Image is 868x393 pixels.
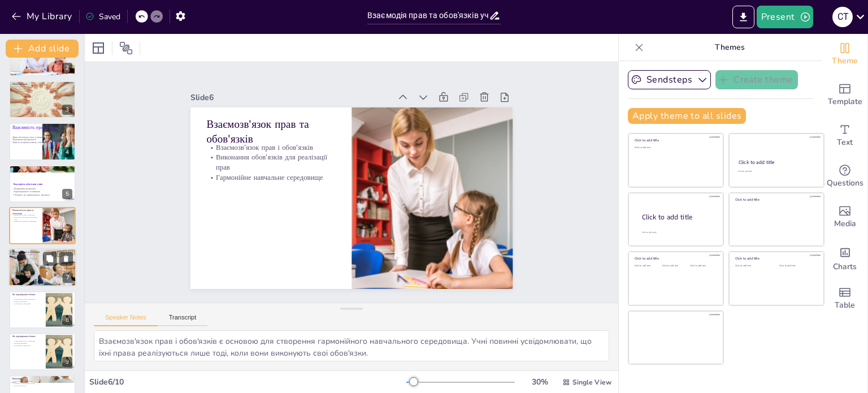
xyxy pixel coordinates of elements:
[12,221,39,223] p: Гармонійне навчальне середовище
[822,237,867,278] div: Add charts and graphs
[62,357,72,367] div: 9
[11,141,53,144] p: Права як інструмент розвитку особистості
[12,256,73,258] p: Вибір факультативів
[62,315,72,325] div: 8
[206,152,335,172] p: Виконання обов'язків для реалізації прав
[12,125,57,131] span: Важливість прав учнів
[206,172,335,183] p: Гармонійне навчальне середовище
[828,96,862,108] span: Template
[89,39,107,57] div: Layout
[12,85,72,88] p: Виконання статуту школи
[822,278,867,319] div: Add a table
[367,7,489,24] input: Insert title
[206,116,335,146] p: Взаємозв'язок прав та обов'язків
[12,88,72,90] p: Оволодіння знаннями
[642,231,713,234] div: Click to add body
[635,256,715,261] div: Click to add title
[119,41,133,55] span: Position
[9,165,76,202] div: 5
[12,258,73,260] p: Баланс між правами та обов'язками
[822,197,867,237] div: Add images, graphics, shapes or video
[833,261,857,273] span: Charts
[12,298,42,300] p: Усвідомлення прав та обов'язків
[832,6,853,28] button: С Т
[9,291,76,329] div: 8
[89,377,406,387] div: Slide 6 / 10
[12,384,72,386] p: Баланс для успіху
[12,253,73,256] p: Приклад об'єктивної оцінки
[735,265,771,267] div: Click to add text
[94,314,158,326] button: Speaker Notes
[12,382,72,385] p: Гармонія у навчальному процесі
[206,142,335,153] p: Взаємозв'язок прав і обов'язків
[642,212,714,222] div: Click to add title
[635,138,715,142] div: Click to add title
[11,187,67,190] p: Формування дисципліни
[648,34,811,61] p: Themes
[12,377,72,381] p: Висновки
[11,139,53,141] p: Формування відповідальності
[12,340,42,343] p: Усвідомлення прав та обов'язків
[835,299,855,312] span: Table
[158,314,208,326] button: Transcript
[59,252,73,266] button: Delete Slide
[62,231,72,241] div: 6
[12,303,42,305] p: Спілкування з вчителями
[190,92,391,103] div: Slide 6
[9,123,76,160] div: 4
[12,209,39,215] p: Взаємозв'язок прав та обов'язків
[628,108,746,124] button: Apply theme to all slides
[12,83,72,86] p: Обов'язки учнів
[635,265,660,267] div: Click to add text
[12,342,42,344] p: Ведення щоденника
[735,256,816,261] div: Click to add title
[690,265,715,267] div: Click to add text
[715,70,798,89] button: Create theme
[757,6,813,28] button: Present
[738,170,813,173] div: Click to add text
[779,265,815,267] div: Click to add text
[85,11,120,22] div: Saved
[9,81,76,118] div: 3
[662,265,688,267] div: Click to add text
[822,75,867,115] div: Add ready made slides
[62,105,72,115] div: 3
[12,344,42,347] p: Спілкування з вчителями
[8,249,76,287] div: 7
[834,218,856,230] span: Media
[62,189,72,199] div: 5
[12,251,73,254] p: Приклади прав та обов'язків
[732,6,754,28] button: Export to PowerPoint
[822,34,867,75] div: Change the overall theme
[837,136,853,149] span: Text
[9,38,76,76] div: 2
[9,207,76,244] div: 6
[12,335,42,338] p: Як підтримувати баланс
[12,90,72,92] p: Участь у житті школи
[11,190,67,193] p: Відповідальність за навчання
[11,136,53,139] p: Права забезпечують участь у навчанні
[822,156,867,197] div: Get real-time input from your audience
[572,378,611,387] span: Single View
[827,177,863,189] span: Questions
[526,377,553,387] div: 30 %
[628,70,711,89] button: Sendsteps
[43,252,57,266] button: Duplicate Slide
[94,330,609,361] textarea: Взаємозв'язок прав і обов'язків є основою для створення гармонійного навчального середовища. Учні...
[62,147,72,157] div: 4
[735,197,816,202] div: Click to add title
[832,7,853,27] div: С Т
[739,159,814,166] div: Click to add title
[11,193,67,196] p: Повага до навчального процесу
[12,216,39,220] p: Виконання обов'язків для реалізації прав
[635,146,715,149] div: Click to add text
[9,333,76,370] div: 9
[63,273,73,283] div: 7
[6,40,79,58] button: Add slide
[8,7,77,25] button: My Library
[832,55,858,67] span: Theme
[12,293,42,296] p: Як підтримувати баланс
[12,214,39,217] p: Взаємозв'язок прав і обов'язків
[14,183,42,185] span: Важливість обов'язків учнів
[62,63,72,73] div: 2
